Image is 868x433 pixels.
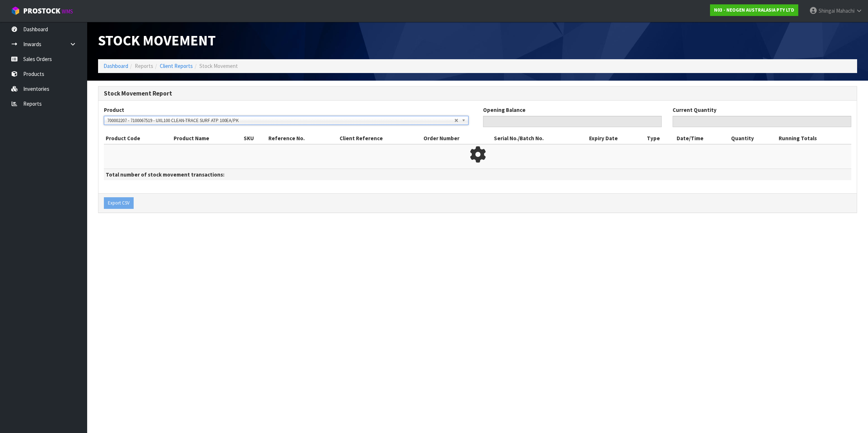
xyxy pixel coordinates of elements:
[242,133,267,144] th: SKU
[836,7,855,14] span: Mahachi
[104,106,124,114] label: Product
[777,133,851,144] th: Running Totals
[104,90,851,97] h3: Stock Movement Report
[199,62,238,69] span: Stock Movement
[104,133,172,144] th: Product Code
[267,133,338,144] th: Reference No.
[107,116,454,125] span: 700002207 - 7100067519 - UXL100 CLEAN-TRACE SURF ATP 100EA/PK
[23,6,60,16] span: ProStock
[338,133,421,144] th: Client Reference
[673,106,717,114] label: Current Quantity
[104,197,134,209] button: Export CSV
[492,133,587,144] th: Serial No./Batch No.
[645,133,675,144] th: Type
[729,133,776,144] th: Quantity
[675,133,729,144] th: Date/Time
[483,106,526,114] label: Opening Balance
[587,133,645,144] th: Expiry Date
[714,7,794,13] strong: N03 - NEOGEN AUSTRALASIA PTY LTD
[104,62,128,69] a: Dashboard
[135,62,153,69] span: Reports
[422,133,492,144] th: Order Number
[160,62,193,69] a: Client Reports
[11,6,20,15] img: cube-alt.png
[172,133,242,144] th: Product Name
[819,7,835,14] span: Shingai
[98,31,216,49] span: Stock Movement
[62,8,73,15] small: WMS
[106,171,224,178] strong: Total number of stock movement transactions:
